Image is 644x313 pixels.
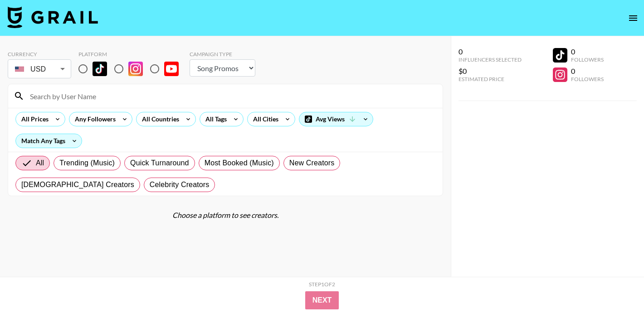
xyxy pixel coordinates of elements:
[248,112,280,126] div: All Cities
[21,179,134,190] span: [DEMOGRAPHIC_DATA] Creators
[8,211,443,220] div: Choose a platform to see creators.
[571,47,604,56] div: 0
[16,134,82,148] div: Match Any Tags
[36,158,44,169] span: All
[130,158,189,169] span: Quick Turnaround
[8,51,71,58] div: Currency
[7,6,98,28] img: Grail Talent
[571,67,604,76] div: 0
[24,89,437,103] input: Search by User Name
[305,291,339,309] button: Next
[59,158,115,169] span: Trending (Music)
[10,61,69,77] div: USD
[459,76,522,82] div: Estimated Price
[299,112,373,126] div: Avg Views
[164,62,179,76] img: YouTube
[459,47,522,56] div: 0
[205,158,274,169] span: Most Booked (Music)
[309,281,335,288] div: Step 1 of 2
[137,112,181,126] div: All Countries
[571,56,604,63] div: Followers
[78,51,186,58] div: Platform
[289,158,335,169] span: New Creators
[69,112,117,126] div: Any Followers
[599,268,633,302] iframe: Drift Widget Chat Controller
[93,62,107,76] img: TikTok
[200,112,229,126] div: All Tags
[571,76,604,82] div: Followers
[16,112,50,126] div: All Prices
[150,179,210,190] span: Celebrity Creators
[459,67,522,76] div: $0
[190,51,255,58] div: Campaign Type
[624,9,642,27] button: open drawer
[459,56,522,63] div: Influencers Selected
[128,62,143,76] img: Instagram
